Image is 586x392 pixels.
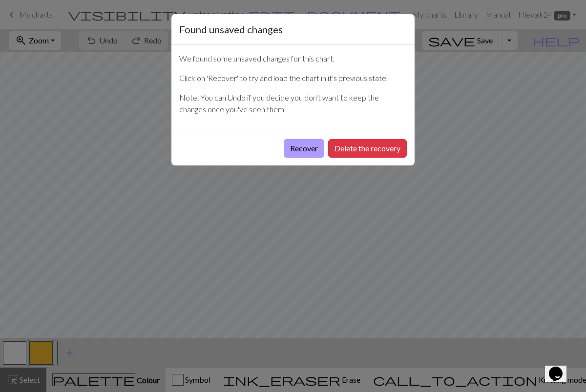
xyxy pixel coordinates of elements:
p: We found some unsaved changes for this chart. [179,53,407,64]
button: Delete the recovery [328,139,407,158]
p: Note: You can Undo if you decide you don't want to keep the changes once you've seen them [179,92,407,115]
iframe: chat widget [545,353,576,382]
button: Recover [284,139,324,158]
p: Click on 'Recover' to try and load the chart in it's previous state. [179,72,407,84]
h5: Found unsaved changes [179,22,283,37]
